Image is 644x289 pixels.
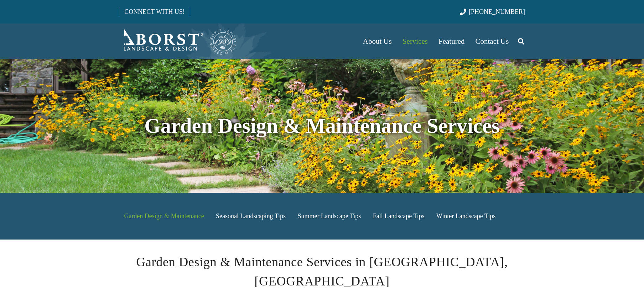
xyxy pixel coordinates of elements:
[119,3,189,20] a: CONNECT WITH US!
[358,23,397,59] a: About Us
[460,8,525,15] a: [PHONE_NUMBER]
[476,37,509,46] span: Contact Us
[368,206,430,227] a: Fall Landscape Tips
[119,27,237,56] a: Borst-Logo
[514,32,528,50] a: Search
[470,23,514,59] a: Contact Us
[397,23,433,59] a: Services
[119,206,209,227] a: Garden Design & Maintenance
[402,37,428,46] span: Services
[438,37,464,46] span: Featured
[144,114,500,137] strong: Garden Design & Maintenance Services
[469,8,525,15] span: [PHONE_NUMBER]
[363,37,392,46] span: About Us
[431,206,501,227] a: Winter Landscape Tips
[211,206,291,227] a: Seasonal Landscaping Tips
[433,23,470,59] a: Featured
[292,206,366,227] a: Summer Landscape Tips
